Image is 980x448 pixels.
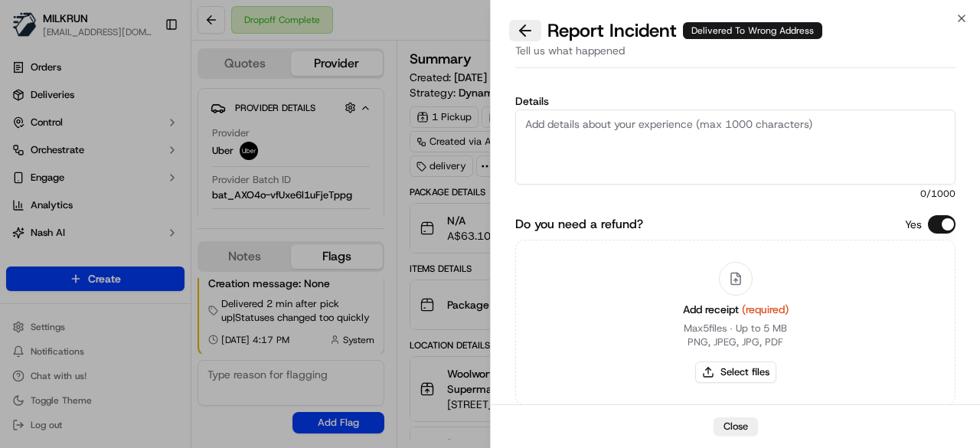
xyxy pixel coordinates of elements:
[695,361,776,383] button: Select files
[683,302,789,316] span: Add receipt
[742,302,789,316] span: (required)
[684,322,787,335] p: Max 5 files ∙ Up to 5 MB
[905,217,922,232] p: Yes
[515,96,955,106] label: Details
[515,215,643,234] label: Do you need a refund?
[688,335,783,349] p: PNG, JPEG, JPG, PDF
[714,417,758,436] button: Close
[683,22,822,39] div: Delivered To Wrong Address
[515,188,955,200] span: 0 /1000
[547,18,822,43] p: Report Incident
[515,43,955,68] div: Tell us what happened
